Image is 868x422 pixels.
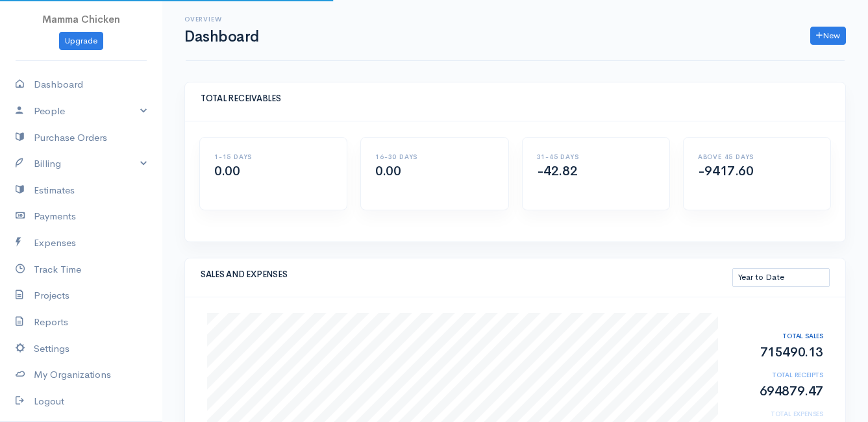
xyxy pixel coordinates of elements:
h2: 694879.47 [732,384,824,399]
span: -42.82 [537,163,578,179]
h6: TOTAL SALES [732,332,824,340]
h6: TOTAL EXPENSES [732,410,824,417]
h6: 1-15 DAYS [214,153,332,160]
h5: TOTAL RECEIVABLES [201,94,830,103]
h5: SALES AND EXPENSES [201,270,732,279]
h6: 16-30 DAYS [375,153,493,160]
span: Mamma Chicken [42,13,120,25]
h6: Overview [184,16,259,23]
span: 0.00 [375,163,401,179]
span: 0.00 [214,163,240,179]
h2: 715490.13 [732,345,824,360]
h1: Dashboard [184,29,259,45]
span: -9417.60 [698,163,754,179]
a: Upgrade [59,32,103,51]
a: New [810,27,846,45]
h6: TOTAL RECEIPTS [732,371,824,379]
h6: ABOVE 45 DAYS [698,153,816,160]
h6: 31-45 DAYS [537,153,655,160]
